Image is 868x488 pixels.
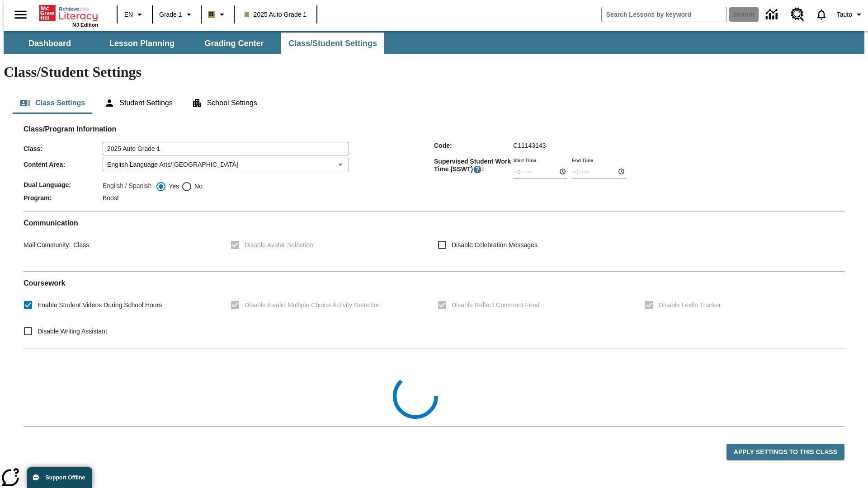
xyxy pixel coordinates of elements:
span: Boost [103,194,119,202]
div: SubNavbar [4,31,864,54]
button: Class Settings [13,92,92,114]
a: Data Center [760,2,785,27]
span: B [209,9,214,20]
span: Support Offline [46,474,85,481]
a: Home [39,4,98,22]
button: Class/Student Settings [281,33,384,54]
span: Yes [166,182,179,191]
span: Disable Reflect Comment Feed [452,300,540,310]
h2: Course work [24,279,844,287]
button: School Settings [184,92,264,114]
input: search field [602,7,726,22]
button: Support Offline [27,467,92,488]
h1: Class/Student Settings [4,64,864,80]
a: Notifications [810,3,833,26]
h2: Class/Program Information [24,125,844,133]
div: Class/Program Information [24,134,844,204]
button: Language: EN, Select a language [120,6,149,23]
button: Apply Settings to this Class [726,444,844,460]
span: Content Area : [24,161,103,168]
span: Supervised Student Work Time (SSWT) : [434,158,513,174]
button: Student Settings [97,92,179,114]
div: Class/Student Settings [13,92,855,114]
button: Grading Center [189,33,279,54]
span: 2025 Auto Grade 1 [245,10,307,19]
span: Class : [24,145,103,152]
button: Grade: Grade 1, Select a grade [156,6,198,23]
span: Mail Community : [24,241,71,249]
input: Class [103,142,349,155]
label: English / Spanish [103,181,151,192]
button: Lesson Planning [97,33,187,54]
span: Code : [434,142,513,149]
span: C11143143 [513,142,546,149]
button: Profile/Settings [833,6,868,23]
span: Disable Avatar Selection [245,240,313,250]
div: Class Collections [24,356,844,419]
div: Coursework [24,279,844,341]
span: Disable Celebration Messages [452,240,538,250]
span: Disable Invalid Multiple Choice Activity Detection [245,300,381,310]
h2: Communication [24,219,844,227]
button: Boost Class color is light brown. Change class color [204,6,231,23]
span: Disable Lexile Tracker [659,300,721,310]
span: Class [71,241,89,249]
button: Open side menu [7,1,34,28]
span: Disable Writing Assistant [38,327,107,336]
a: Resource Center, Will open in new tab [785,2,810,27]
button: Supervised Student Work Time is the timeframe when students can take LevelSet and when lessons ar... [473,165,482,174]
span: Program : [24,194,103,202]
label: Start Time [513,157,536,164]
div: English Language Arts/[GEOGRAPHIC_DATA] [103,158,349,171]
span: EN [124,10,133,19]
span: Enable Student Videos During School Hours [38,300,162,310]
button: Dashboard [5,33,95,54]
span: No [192,182,203,191]
span: Grade 1 [159,10,182,19]
div: Home [39,3,98,28]
span: Dual Language : [24,181,103,188]
div: Communication [24,219,844,264]
label: End Time [572,157,593,164]
div: SubNavbar [4,33,385,54]
span: NJ Edition [72,22,98,28]
span: Tauto [837,10,852,19]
